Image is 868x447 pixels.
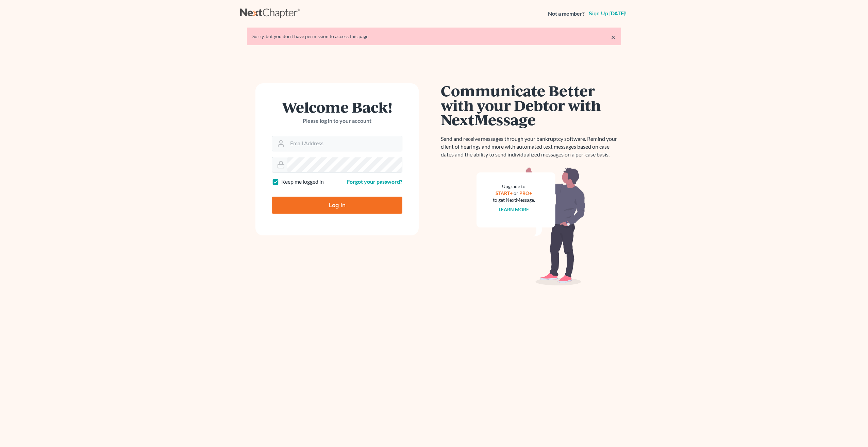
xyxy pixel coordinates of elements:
div: to get NextMessage. [493,197,535,203]
div: Sorry, but you don't have permission to access this page [252,33,616,40]
strong: Not a member? [548,10,585,18]
h1: Welcome Back! [272,100,402,114]
p: Send and receive messages through your bankruptcy software. Remind your client of hearings and mo... [441,135,621,159]
label: Keep me logged in [281,178,324,186]
p: Please log in to your account [272,117,402,125]
input: Email Address [287,136,402,151]
a: Sign up [DATE]! [587,11,628,16]
span: or [514,190,519,196]
a: Learn more [499,206,529,212]
input: Log In [272,197,402,214]
img: nextmessage_bg-59042aed3d76b12b5cd301f8e5b87938c9018125f34e5fa2b7a6b67550977c72.svg [477,167,585,286]
a: PRO+ [520,190,532,196]
a: × [611,33,616,41]
a: START+ [496,190,513,196]
a: Forgot your password? [347,178,402,185]
div: Upgrade to [493,183,535,190]
h1: Communicate Better with your Debtor with NextMessage [441,83,621,127]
